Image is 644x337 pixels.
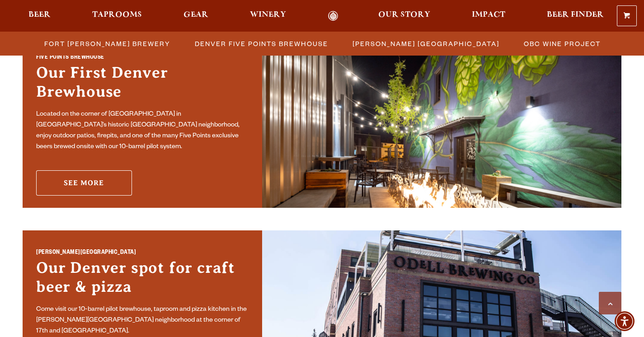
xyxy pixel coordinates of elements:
[36,248,249,259] h2: [PERSON_NAME][GEOGRAPHIC_DATA]
[524,37,601,50] span: OBC Wine Project
[353,37,499,50] span: [PERSON_NAME] [GEOGRAPHIC_DATA]
[36,53,249,64] h2: Five Points Brewhouse
[518,37,605,50] a: OBC Wine Project
[472,11,505,19] span: Impact
[23,11,56,21] a: Beer
[36,63,249,106] h3: Our First Denver Brewhouse
[39,37,175,50] a: Fort [PERSON_NAME] Brewery
[615,311,635,331] div: Accessibility Menu
[316,11,350,21] a: Odell Home
[347,37,504,50] a: [PERSON_NAME] [GEOGRAPHIC_DATA]
[466,11,511,21] a: Impact
[183,11,208,19] span: Gear
[189,37,333,50] a: Denver Five Points Brewhouse
[244,11,292,21] a: Winery
[195,37,328,50] span: Denver Five Points Brewhouse
[86,11,148,21] a: Taprooms
[36,258,249,301] h3: Our Denver spot for craft beer & pizza
[28,11,51,19] span: Beer
[36,304,249,337] p: Come visit our 10-barrel pilot brewhouse, taproom and pizza kitchen in the [PERSON_NAME][GEOGRAPH...
[541,11,610,21] a: Beer Finder
[547,11,604,19] span: Beer Finder
[92,11,142,19] span: Taprooms
[599,292,621,314] a: Scroll to top
[262,41,621,208] img: Promo Card Aria Label'
[372,11,436,21] a: Our Story
[36,109,249,153] p: Located on the corner of [GEOGRAPHIC_DATA] in [GEOGRAPHIC_DATA]’s historic [GEOGRAPHIC_DATA] neig...
[250,11,286,19] span: Winery
[44,37,170,50] span: Fort [PERSON_NAME] Brewery
[36,170,132,196] a: See More
[178,11,214,21] a: Gear
[378,11,430,19] span: Our Story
